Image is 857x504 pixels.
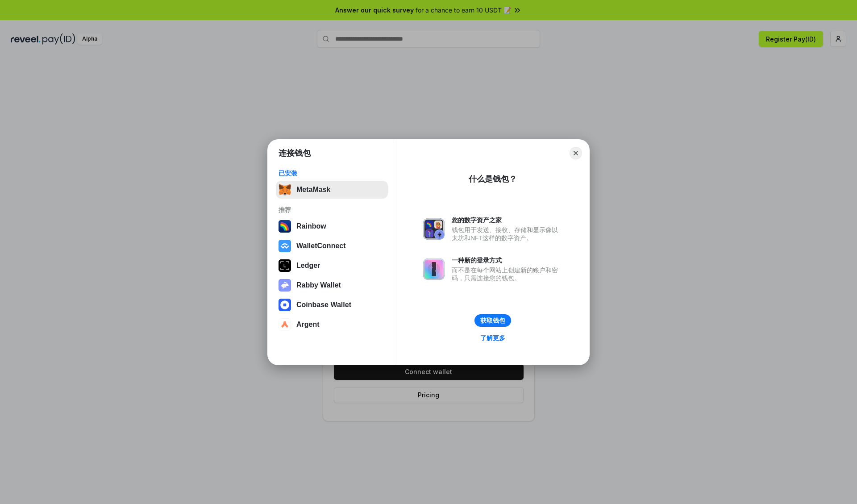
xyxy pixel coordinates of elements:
[276,181,388,199] button: MetaMask
[296,186,330,194] div: MetaMask
[279,259,291,272] img: svg+xml,%3Csvg%20xmlns%3D%22http%3A%2F%2Fwww.w3.org%2F2000%2Fsvg%22%20width%3D%2228%22%20height%3...
[296,262,320,270] div: Ledger
[276,296,388,314] button: Coinbase Wallet
[279,220,291,233] img: svg+xml,%3Csvg%20width%3D%22120%22%20height%3D%22120%22%20viewBox%3D%220%200%20120%20120%22%20fil...
[475,332,511,344] a: 了解更多
[279,148,311,158] h1: 连接钱包
[279,318,291,331] img: svg+xml,%3Csvg%20width%3D%2228%22%20height%3D%2228%22%20viewBox%3D%220%200%2028%2028%22%20fill%3D...
[480,334,505,342] div: 了解更多
[423,218,445,240] img: svg+xml,%3Csvg%20xmlns%3D%22http%3A%2F%2Fwww.w3.org%2F2000%2Fsvg%22%20fill%3D%22none%22%20viewBox...
[474,314,511,327] button: 获取钱包
[296,222,326,230] div: Rainbow
[452,256,562,264] div: 一种新的登录方式
[279,183,291,196] img: svg+xml,%3Csvg%20fill%3D%22none%22%20height%3D%2233%22%20viewBox%3D%220%200%2035%2033%22%20width%...
[279,169,385,177] div: 已安装
[452,216,562,224] div: 您的数字资产之家
[279,279,291,292] img: svg+xml,%3Csvg%20xmlns%3D%22http%3A%2F%2Fwww.w3.org%2F2000%2Fsvg%22%20fill%3D%22none%22%20viewBox...
[296,321,320,329] div: Argent
[279,240,291,252] img: svg+xml,%3Csvg%20width%3D%2228%22%20height%3D%2228%22%20viewBox%3D%220%200%2028%2028%22%20fill%3D...
[480,317,505,325] div: 获取钱包
[469,174,517,184] div: 什么是钱包？
[276,217,388,235] button: Rainbow
[570,147,582,159] button: Close
[296,242,346,250] div: WalletConnect
[276,276,388,294] button: Rabby Wallet
[276,237,388,255] button: WalletConnect
[452,266,562,282] div: 而不是在每个网站上创建新的账户和密码，只需连接您的钱包。
[276,257,388,275] button: Ledger
[423,258,445,280] img: svg+xml,%3Csvg%20xmlns%3D%22http%3A%2F%2Fwww.w3.org%2F2000%2Fsvg%22%20fill%3D%22none%22%20viewBox...
[452,226,562,242] div: 钱包用于发送、接收、存储和显示像以太坊和NFT这样的数字资产。
[276,316,388,333] button: Argent
[279,206,385,214] div: 推荐
[279,299,291,311] img: svg+xml,%3Csvg%20width%3D%2228%22%20height%3D%2228%22%20viewBox%3D%220%200%2028%2028%22%20fill%3D...
[296,301,351,309] div: Coinbase Wallet
[296,281,341,289] div: Rabby Wallet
